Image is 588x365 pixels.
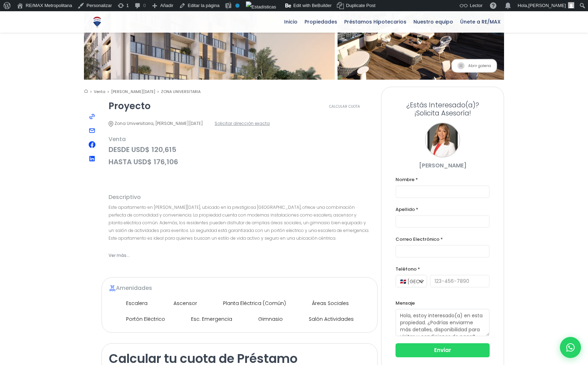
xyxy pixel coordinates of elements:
label: Correo Electrónico * [396,235,490,244]
img: Visitas de 48 horas. Haz clic para ver más estadísticas del sitio. [246,1,276,13]
a: Calcular Cuota [319,101,371,112]
img: Abrir galeria [457,62,465,69]
h2: Descriptivo [109,194,371,200]
span: Esc. Emergencia [174,313,237,325]
a: ZONA UNIVERSITARIA [161,89,201,94]
label: Nombre * [396,175,490,184]
span: Planta Eléctrica (Común) [206,297,291,310]
img: Compartir en Linkedin [89,156,95,161]
img: Icono de amenidades [109,285,116,292]
a: Nuestro equipo [410,11,457,32]
p: [PERSON_NAME] [396,161,490,170]
img: Planta Eléctrica (Común) [211,299,220,308]
a: Únete a RE/MAX [457,11,504,32]
p: Este apartamento en [PERSON_NAME][DATE], ubicado en la prestigiosa [GEOGRAPHIC_DATA], ofrece una ... [109,204,371,242]
span: Abrir galeria [451,59,497,73]
span: Propiedades [301,16,341,27]
img: Icono de dirección [109,121,113,126]
a: [PERSON_NAME][DATE] [111,89,159,94]
img: Proyecto en Zona Universitaria [329,0,512,84]
span: Préstamos Hipotecarios [341,16,410,27]
span: Únete a RE/MAX [457,16,504,27]
span: Ascensor [156,297,202,310]
img: Compartir por correo [89,127,96,134]
span: HASTA USD$ 176,106 [109,158,371,166]
label: Apellido * [396,205,490,214]
span: Escalera [109,297,153,310]
textarea: Hola, estoy interesado(a) en esta propiedad. ¿Podrías enviarme más detalles, disponibilidad para ... [396,309,490,336]
span: Salón Actividades [292,313,359,325]
span: Áreas Sociales [295,297,354,310]
img: Gimnasio [246,315,255,324]
img: Áreas Sociales [300,299,308,308]
button: Enviar [396,343,490,357]
span: Zona Universitaria, [PERSON_NAME][DATE] [109,119,203,128]
span: Nuestro equipo [410,16,457,27]
label: Mensaje [396,299,490,307]
img: Copiar Enlace [89,113,96,120]
span: Venta [109,135,371,144]
a: Venta [94,89,109,94]
span: [PERSON_NAME] [528,3,566,8]
div: No indexar [235,4,240,8]
img: Inicio [84,89,88,93]
span: Solicitar dirección exacta [215,119,270,128]
a: RE/MAX Metropolitana [91,11,103,32]
img: Portón Eléctrico [114,315,123,324]
h3: ¡Solicita Asesoría! [396,101,490,117]
img: Logo de REMAX [91,16,103,28]
input: 123-456-7890 [430,275,490,287]
span: Portón Eléctrico [109,313,170,325]
img: Esc. Emergencia [179,315,188,324]
span: Copiar enlace [87,111,97,122]
a: Inicio [281,11,301,32]
span: Gimnasio [241,313,288,325]
span: Inicio [281,16,301,27]
h1: Proyecto [109,101,151,111]
span: DESDE USD$ 120,615 [109,145,371,154]
h2: Amenidades [109,285,370,292]
a: Propiedades [301,11,341,32]
img: Compartir en Facebook [89,141,96,148]
label: Teléfono * [396,265,490,273]
img: Salón Actividades [297,315,305,324]
div: Franklin Marte [425,122,460,158]
img: Escalera [114,299,123,308]
span: Ver más... [109,251,130,260]
img: Ascensor [162,299,170,308]
a: Préstamos Hipotecarios [341,11,410,32]
span: ¿Estás Interesado(a)? [396,101,490,109]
